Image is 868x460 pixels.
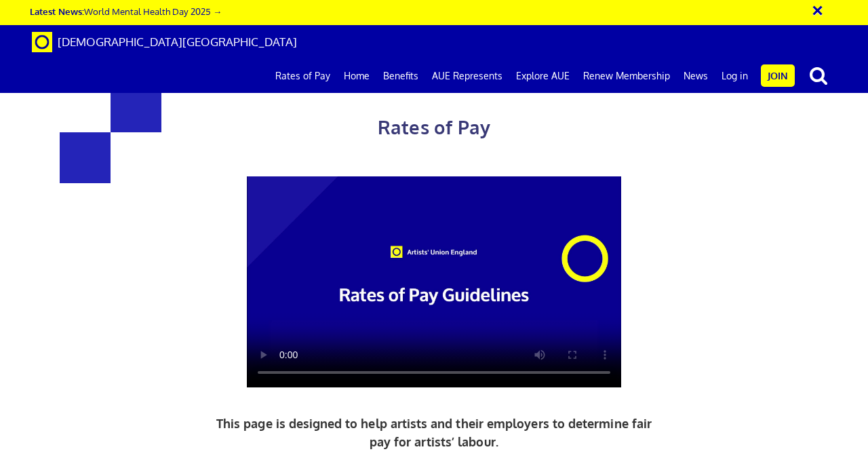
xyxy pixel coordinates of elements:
[509,59,576,93] a: Explore AUE
[797,61,840,90] button: search
[58,35,297,49] span: [DEMOGRAPHIC_DATA][GEOGRAPHIC_DATA]
[378,115,490,138] span: Rates of Pay
[30,5,84,17] strong: Latest News:
[677,59,715,93] a: News
[30,5,222,17] a: Latest News:World Mental Health Day 2025 →
[22,25,307,59] a: Brand [DEMOGRAPHIC_DATA][GEOGRAPHIC_DATA]
[337,59,376,93] a: Home
[715,59,755,93] a: Log in
[376,59,425,93] a: Benefits
[761,64,795,87] a: Join
[576,59,677,93] a: Renew Membership
[425,59,509,93] a: AUE Represents
[269,59,337,93] a: Rates of Pay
